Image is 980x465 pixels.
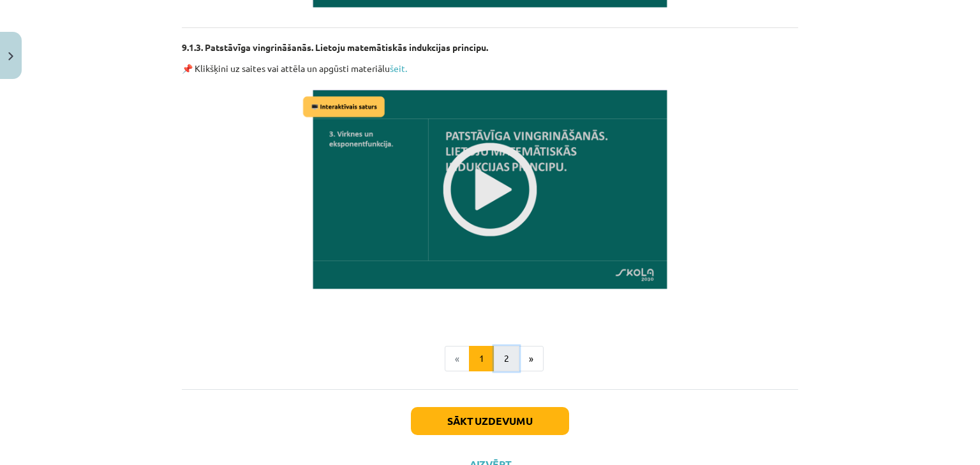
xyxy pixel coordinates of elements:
nav: Page navigation example [182,346,798,371]
button: Sākt uzdevumu [411,407,569,435]
a: šeit. [390,62,407,74]
p: 📌 Klikšķini uz saites vai attēla un apgūsti materiālu [182,62,798,75]
button: 2 [494,346,519,371]
img: icon-close-lesson-0947bae3869378f0d4975bcd49f059093ad1ed9edebbc8119c70593378902aed.svg [8,52,13,61]
button: 1 [469,346,494,371]
button: » [519,346,544,371]
strong: 9.1.3. Patstāvīga vingrināšanās. Lietoju matemātiskās indukcijas principu. [182,41,488,53]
